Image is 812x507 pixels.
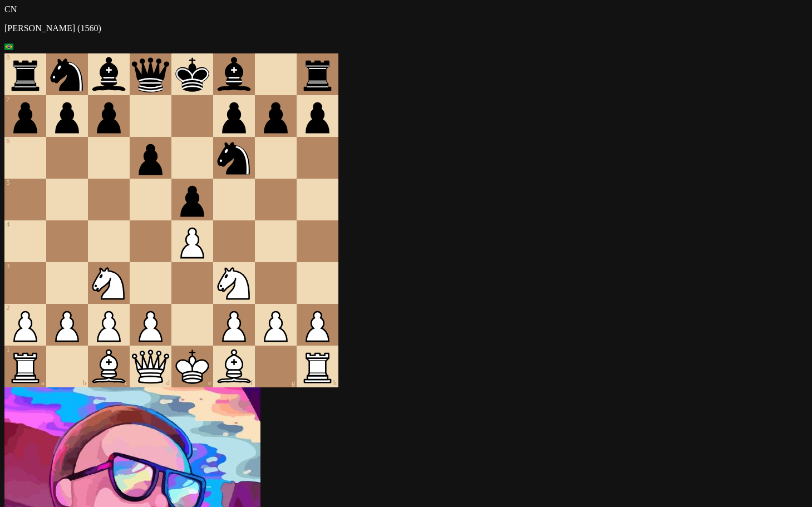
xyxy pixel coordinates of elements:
div: 3 [6,262,45,270]
p: [PERSON_NAME] (1560) [4,23,808,33]
span: CN [4,4,17,14]
div: 4 [6,220,45,229]
div: b [48,379,86,387]
div: 6 [6,137,45,145]
div: 5 [6,179,45,187]
div: g [257,379,295,387]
